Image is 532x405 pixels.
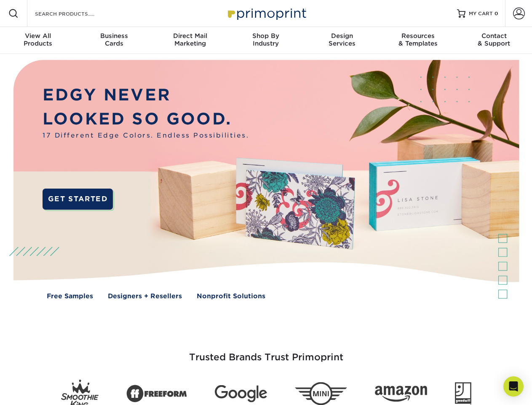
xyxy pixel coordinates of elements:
span: 17 Different Edge Colors. Endless Possibilities. [43,131,249,140]
input: SEARCH PRODUCTS..... [34,8,116,19]
img: Google [215,385,267,402]
a: Designers + Resellers [108,292,182,301]
a: Nonprofit Solutions [197,292,265,301]
a: Free Samples [47,292,93,301]
a: DesignServices [304,27,380,54]
a: Contact& Support [456,27,532,54]
p: LOOKED SO GOOD. [43,107,249,131]
img: Primoprint [224,4,308,22]
div: Industry [228,32,304,47]
a: BusinessCards [76,27,152,54]
span: Design [304,32,380,40]
a: Shop ByIndustry [228,27,304,54]
span: Business [76,32,152,40]
div: & Templates [380,32,456,47]
img: Goodwill [455,382,471,405]
div: Marketing [152,32,228,47]
div: Open Intercom Messenger [503,376,524,397]
span: Direct Mail [152,32,228,40]
div: Services [304,32,380,47]
div: & Support [456,32,532,47]
span: MY CART [469,10,493,17]
p: EDGY NEVER [43,83,249,107]
span: 0 [495,11,498,16]
span: Shop By [228,32,304,40]
a: Resources& Templates [380,27,456,54]
div: Cards [76,32,152,47]
a: GET STARTED [43,189,113,210]
img: Amazon [375,386,427,402]
span: Resources [380,32,456,40]
h3: Trusted Brands Trust Primoprint [20,332,513,373]
a: Direct MailMarketing [152,27,228,54]
span: Contact [456,32,532,40]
